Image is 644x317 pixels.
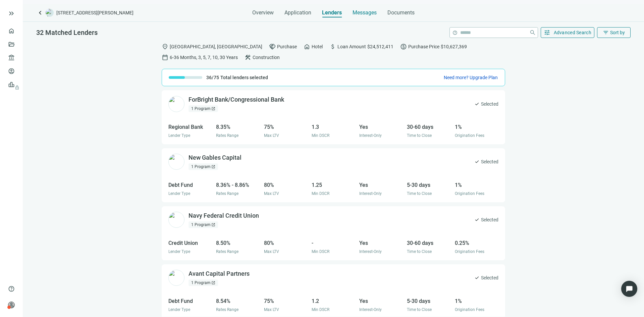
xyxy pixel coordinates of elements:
[455,297,498,305] div: 1%
[252,9,274,16] span: Overview
[312,297,355,305] div: 1.2
[312,307,329,312] span: Min DSCR
[168,212,184,228] img: 82c0307b-1fef-4b9d-96a0-59297e25824d.png
[407,181,450,189] div: 5-30 days
[452,30,458,35] span: help
[168,307,190,312] span: Lender Type
[168,270,184,286] img: 6fdae9d3-f4b4-45a4-a413-19759d81d0b5
[407,307,432,312] span: Time to Close
[312,249,329,254] span: Min DSCR
[407,249,432,254] span: Time to Close
[312,181,355,189] div: 1.25
[387,9,415,16] span: Documents
[481,100,498,108] span: Selected
[7,9,15,17] button: keyboard_double_arrow_right
[189,212,259,220] div: Navy Federal Credit Union
[359,123,403,131] div: Yes
[312,191,329,196] span: Min DSCR
[36,9,44,17] span: keyboard_arrow_left
[264,181,308,189] div: 80%
[216,307,238,312] span: Rates Range
[211,223,215,227] span: open_in_new
[329,43,393,50] div: Loan Amount
[322,9,342,16] span: Lenders
[168,133,190,138] span: Lender Type
[168,297,212,305] div: Debt Fund
[264,307,279,312] span: Max LTV
[168,191,190,196] span: Lender Type
[277,43,297,50] span: Purchase
[206,74,219,81] span: 36/75
[474,159,480,164] span: check
[400,43,407,50] span: paid
[189,163,218,170] div: 1 Program
[168,249,190,254] span: Lender Type
[211,107,215,111] span: open_in_new
[353,9,377,16] span: Messages
[284,9,311,16] span: Application
[189,221,218,228] div: 1 Program
[168,181,212,189] div: Debt Fund
[216,297,260,305] div: 8.54%
[455,191,484,196] span: Origination Fees
[253,54,280,61] span: Construction
[264,297,308,305] div: 75%
[400,43,467,50] div: Purchase Price
[359,133,382,138] span: Interest-Only
[312,239,355,247] div: -
[407,297,450,305] div: 5-30 days
[474,217,480,222] span: check
[481,274,498,281] span: Selected
[8,285,15,292] span: help
[474,101,480,107] span: check
[554,30,592,35] span: Advanced Search
[481,158,498,165] span: Selected
[56,9,133,16] span: [STREET_ADDRESS][PERSON_NAME]
[264,191,279,196] span: Max LTV
[162,54,168,61] span: calendar_today
[407,133,432,138] span: Time to Close
[189,279,218,286] div: 1 Program
[216,181,260,189] div: 8.36% - 8.86%
[220,74,268,81] span: Total lenders selected
[329,43,336,50] span: attach_money
[304,43,310,50] span: home
[168,239,212,247] div: Credit Union
[444,75,498,80] span: Need more? Upgrade Plan
[8,302,15,308] span: person
[189,154,241,162] div: New Gables Capital
[455,123,498,131] div: 1%
[597,27,631,38] button: filter_listSort by
[407,239,450,247] div: 30-60 days
[170,43,262,50] span: [GEOGRAPHIC_DATA], [GEOGRAPHIC_DATA]
[544,29,550,36] span: tune
[455,307,484,312] span: Origination Fees
[541,27,595,38] button: tuneAdvanced Search
[189,96,284,104] div: ForBright Bank/Congressional Bank
[216,191,238,196] span: Rates Range
[162,43,168,50] span: location_on
[474,275,480,280] span: check
[211,165,215,169] span: open_in_new
[359,249,382,254] span: Interest-Only
[189,270,250,278] div: Avant Capital Partners
[264,249,279,254] span: Max LTV
[211,281,215,285] span: open_in_new
[245,54,251,61] span: construction
[312,43,323,50] span: Hotel
[367,43,393,50] span: $24,512,411
[264,239,308,247] div: 80%
[46,9,54,17] img: deal-logo
[312,133,329,138] span: Min DSCR
[407,191,432,196] span: Time to Close
[621,281,637,297] div: Open Intercom Messenger
[312,123,355,131] div: 1.3
[455,133,484,138] span: Origination Fees
[168,123,212,131] div: Regional Bank
[359,181,403,189] div: Yes
[168,96,184,112] img: a6098459-e241-47ac-94a0-544ff2dbc5ce
[603,30,609,36] span: filter_list
[481,216,498,223] span: Selected
[443,74,498,81] button: Need more? Upgrade Plan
